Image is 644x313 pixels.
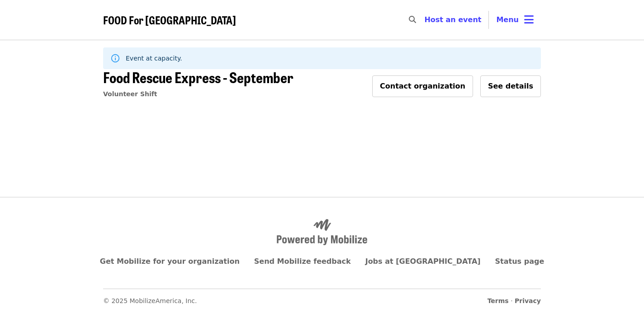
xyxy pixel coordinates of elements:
[495,257,545,266] a: Status page
[103,14,236,27] a: FOOD For [GEOGRAPHIC_DATA]
[515,297,541,304] a: Privacy
[126,55,182,62] span: Event at capacity.
[103,256,541,267] nav: Primary footer navigation
[103,12,236,28] span: FOOD For [GEOGRAPHIC_DATA]
[254,257,351,266] a: Send Mobilize feedback
[103,90,157,98] a: Volunteer Shift
[524,13,534,26] i: bars icon
[103,66,294,88] span: Food Rescue Express - September
[100,257,240,266] a: Get Mobilize for your organization
[103,289,541,306] nav: Secondary footer navigation
[496,15,519,24] span: Menu
[421,9,429,31] input: Search
[277,219,367,245] img: Powered by Mobilize
[103,297,197,304] span: © 2025 MobilizeAmerica, Inc.
[380,82,465,90] span: Contact organization
[488,82,533,90] span: See details
[489,9,541,31] button: Toggle account menu
[424,15,481,24] a: Host an event
[488,297,509,304] a: Terms
[409,15,416,24] i: search icon
[480,75,541,97] button: See details
[488,296,541,306] span: ·
[365,257,481,266] a: Jobs at [GEOGRAPHIC_DATA]
[372,75,473,97] button: Contact organization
